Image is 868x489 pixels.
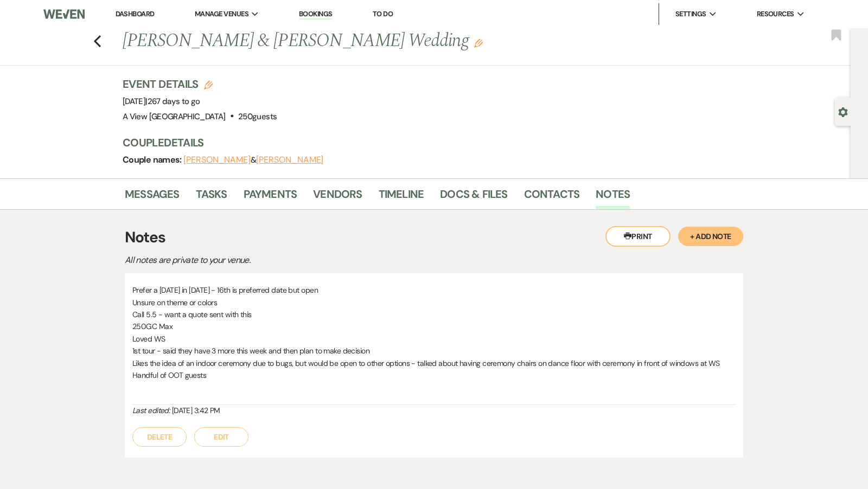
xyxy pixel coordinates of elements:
h1: [PERSON_NAME] & [PERSON_NAME] Wedding [123,28,609,54]
a: Bookings [299,9,333,20]
a: Docs & Files [440,185,507,209]
span: | [145,96,200,107]
button: Print [605,226,671,247]
span: Settings [675,9,706,20]
p: All notes are private to your venue. [125,253,505,267]
button: Delete [132,427,187,447]
span: Couple names: [123,154,183,165]
button: Edit [194,427,248,447]
span: 267 days to go [148,96,200,107]
button: [PERSON_NAME] [256,156,323,164]
span: Call 5.5 - want a quote sent with this [132,310,252,319]
a: Vendors [313,185,362,209]
button: Open lead details [838,106,848,117]
span: Manage Venues [195,9,248,20]
button: Edit [474,38,483,48]
span: Loved WS [132,334,165,344]
span: 1st tour - said they have 3 more this week and then plan to make decision [132,346,369,356]
i: Last edited: [132,406,170,415]
span: Prefer a [DATE] in [DATE] - 16th is preferred date but open [132,285,318,295]
a: To Do [373,9,393,18]
a: Payments [244,185,297,209]
span: Unsure on theme or colors [132,298,217,307]
span: A View [GEOGRAPHIC_DATA] [123,111,226,122]
span: 250GC Max [132,321,173,331]
h3: Couple Details [123,135,730,150]
button: + Add Note [678,227,743,246]
div: [DATE] 3:42 PM [132,405,736,416]
span: Resources [757,9,794,20]
a: Contacts [524,185,580,209]
h3: Notes [125,226,743,249]
h3: Event Details [123,76,277,92]
a: Timeline [379,185,424,209]
a: Dashboard [116,9,155,18]
span: 250 guests [238,111,277,122]
a: Tasks [196,185,227,209]
a: Notes [596,185,630,209]
span: [DATE] [123,96,200,107]
span: Handful of OOT guests [132,370,206,380]
img: Weven Logo [43,3,85,25]
span: & [183,155,323,165]
span: Likes the idea of an indoor ceremony due to bugs, but would be open to other options - talked abo... [132,358,720,368]
a: Messages [125,185,180,209]
button: [PERSON_NAME] [183,156,251,164]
